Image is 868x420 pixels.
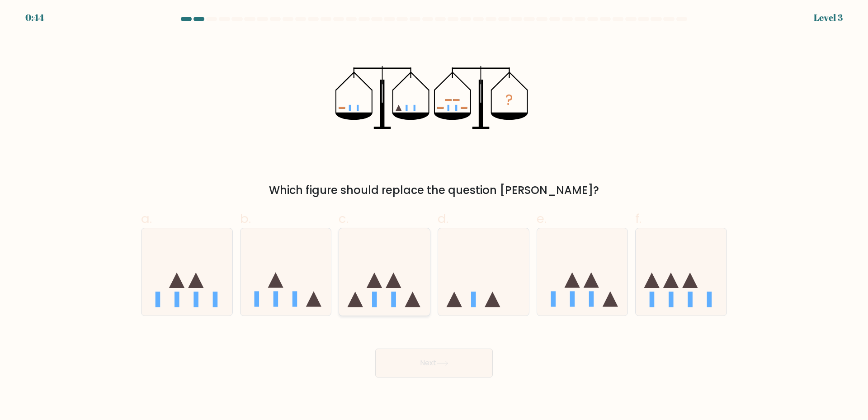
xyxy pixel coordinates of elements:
[25,11,44,24] div: 0:44
[375,349,493,378] button: Next
[146,182,722,198] div: Which figure should replace the question [PERSON_NAME]?
[814,11,843,24] div: Level 3
[339,210,349,227] span: c.
[505,90,513,110] tspan: ?
[635,210,642,227] span: f.
[537,210,547,227] span: e.
[240,210,251,227] span: b.
[141,210,152,227] span: a.
[438,210,448,227] span: d.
